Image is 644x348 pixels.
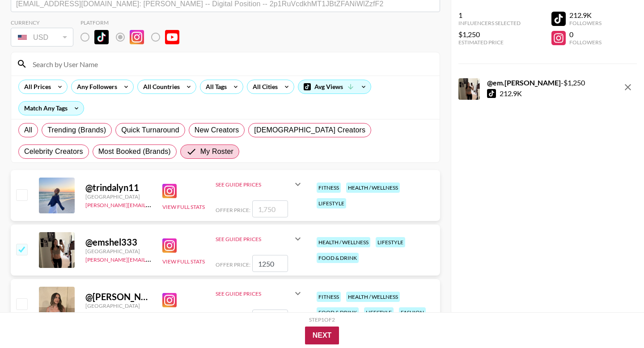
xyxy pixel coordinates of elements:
button: View Full Stats [162,204,205,210]
div: Remove selected talent to change your currency [11,26,73,48]
span: Quick Turnaround [121,125,179,136]
span: Trending (Brands) [47,125,106,136]
a: [PERSON_NAME][EMAIL_ADDRESS][PERSON_NAME][DOMAIN_NAME] [85,255,260,263]
div: [GEOGRAPHIC_DATA] [85,248,152,255]
div: All Countries [138,80,182,93]
div: fitness [317,292,341,302]
div: Currency [11,19,73,26]
div: Step 1 of 2 [309,316,335,323]
img: Instagram [162,238,177,253]
div: fitness [317,182,341,193]
div: Platform [80,19,186,26]
input: 2,450 [252,310,288,327]
div: See Guide Prices [216,236,292,242]
span: Offer Price: [216,207,250,213]
input: Search by User Name [27,57,434,71]
span: [DEMOGRAPHIC_DATA] Creators [254,125,365,136]
div: health / wellness [317,237,370,247]
div: All Cities [247,80,280,93]
span: Most Booked (Brands) [98,146,171,157]
div: See Guide Prices [216,228,303,250]
input: 1,750 [252,200,288,217]
img: Instagram [130,30,144,44]
div: lifestyle [376,237,405,247]
span: Offer Price: [216,261,250,268]
button: Next [305,327,339,344]
div: health / wellness [346,182,400,193]
div: [GEOGRAPHIC_DATA] [85,193,152,200]
div: @ emshel333 [85,237,152,248]
img: Instagram [162,184,177,198]
span: All [24,125,32,136]
div: Match Any Tags [19,102,84,115]
div: [GEOGRAPHIC_DATA] [85,302,152,309]
div: 212.9K [569,11,602,20]
div: fashion [399,307,426,318]
div: Followers [569,39,602,46]
div: See Guide Prices [216,181,292,188]
span: New Creators [195,125,239,136]
div: See Guide Prices [216,174,303,195]
div: Influencers Selected [458,20,521,26]
div: All Tags [200,80,229,93]
div: @ [PERSON_NAME] [85,291,152,302]
img: TikTok [94,30,109,44]
div: @ trindalyn11 [85,182,152,193]
div: food & drink [317,307,359,318]
div: health / wellness [346,292,400,302]
button: remove [619,78,637,96]
div: 1 [458,11,521,20]
span: My Roster [200,146,233,157]
div: lifestyle [364,307,394,318]
button: View Full Stats [162,258,205,265]
a: [PERSON_NAME][EMAIL_ADDRESS][PERSON_NAME][DOMAIN_NAME] [85,200,260,208]
img: Instagram [162,293,177,307]
div: 212.9K [500,89,522,98]
div: lifestyle [317,198,346,208]
div: food & drink [317,253,359,263]
div: See Guide Prices [216,283,303,304]
div: All Prices [19,80,53,93]
div: Followers [569,20,602,26]
div: $1,250 [458,30,521,39]
div: Avg Views [298,80,371,93]
div: 0 [569,30,602,39]
strong: @ em.[PERSON_NAME] [487,78,561,87]
div: USD [13,30,72,45]
div: Remove selected talent to change platforms [80,28,186,47]
div: - $ 1,250 [487,78,585,87]
span: Celebrity Creators [24,146,83,157]
div: See Guide Prices [216,290,292,297]
input: 1,000 [252,255,288,272]
div: Estimated Price [458,39,521,46]
div: Any Followers [72,80,119,93]
img: YouTube [165,30,179,44]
